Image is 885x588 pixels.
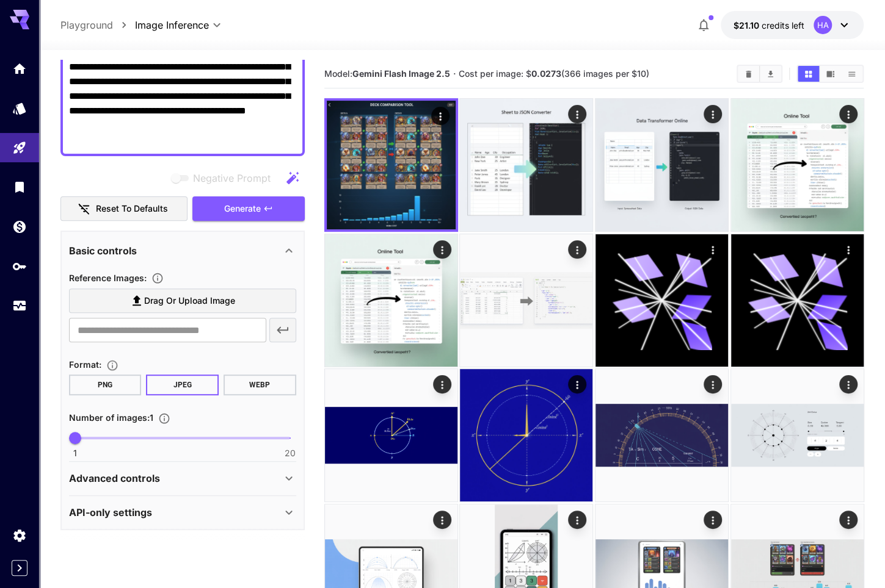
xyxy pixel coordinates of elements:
p: API-only settings [69,505,152,520]
div: Clear ImagesDownload All [737,65,782,83]
nav: breadcrumb [60,18,135,32]
a: Playground [60,18,113,32]
button: Download All [760,66,781,82]
img: 2Q== [327,101,456,229]
div: Actions [432,375,451,393]
div: Settings [12,528,27,543]
div: HA [814,16,832,34]
div: Actions [704,240,722,259]
div: Actions [704,511,722,529]
p: Basic controls [69,243,137,258]
p: · [453,66,456,81]
div: API Keys [12,259,27,274]
img: Z [325,369,457,501]
button: Show images in grid view [798,66,819,82]
div: Actions [839,511,857,529]
div: $21.09666 [733,19,804,32]
button: WEBP [224,375,296,395]
button: JPEG [146,375,219,395]
div: Playground [12,140,27,156]
div: Actions [704,105,722,123]
button: Clear Images [738,66,759,82]
span: Drag or upload image [144,293,235,309]
div: Actions [431,107,449,125]
span: Generate [224,201,261,217]
div: Models [12,101,27,116]
span: Format : [69,359,101,370]
button: Expand sidebar [12,560,27,576]
p: Advanced controls [69,471,160,486]
div: Actions [568,105,586,123]
button: $21.09666HA [721,11,864,39]
span: Model: [324,68,450,79]
button: Show images in list view [841,66,862,82]
div: Home [12,61,27,76]
span: Cost per image: $ (366 images per $10) [459,68,649,79]
img: 9k= [731,369,864,501]
button: PNG [69,375,142,395]
span: Image Inference [135,18,209,32]
span: credits left [761,20,804,30]
div: Actions [568,240,586,259]
img: Z [731,99,864,231]
button: Choose the file format for the output image. [101,359,123,371]
div: Usage [12,298,27,314]
div: Actions [432,511,451,529]
img: 9k= [460,234,592,367]
div: Actions [568,375,586,393]
label: Drag or upload image [69,289,296,314]
img: 9k= [460,99,592,231]
div: Actions [839,105,857,123]
div: Actions [839,375,857,393]
span: Reference Images : [69,273,147,283]
button: Specify how many images to generate in a single request. Each image generation will be charged se... [153,412,175,425]
button: Show images in video view [820,66,841,82]
span: 1 [73,447,77,459]
img: 2Q== [460,369,592,501]
button: Generate [192,196,305,221]
b: Gemini Flash Image 2.5 [352,68,450,79]
button: Reset to defaults [60,196,188,221]
div: Actions [704,375,722,393]
b: 0.0273 [531,68,561,79]
div: Wallet [12,219,27,234]
span: Number of images : 1 [69,412,153,423]
div: Actions [432,240,451,259]
div: API-only settings [69,498,296,527]
button: Upload a reference image to guide the result. This is needed for Image-to-Image or Inpainting. Su... [147,272,169,284]
img: 2Q== [595,369,728,501]
div: Advanced controls [69,464,296,493]
span: Negative prompts are not compatible with the selected model. [169,170,280,185]
img: Z [325,234,457,367]
div: Library [12,179,27,195]
div: Actions [839,240,857,259]
div: Show images in grid viewShow images in video viewShow images in list view [796,65,864,83]
img: 9k= [595,99,728,231]
span: Negative Prompt [193,171,271,185]
div: Basic controls [69,236,296,265]
div: Actions [568,511,586,529]
span: 20 [285,447,296,459]
span: $21.10 [733,20,761,30]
